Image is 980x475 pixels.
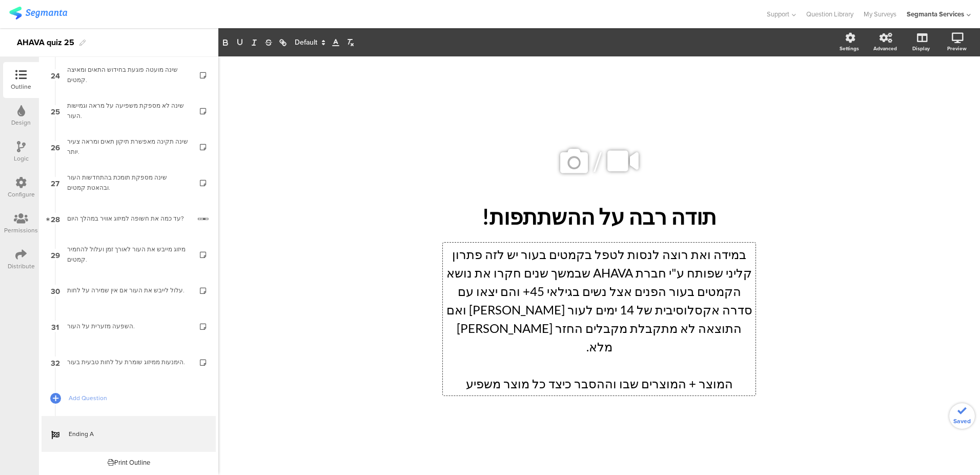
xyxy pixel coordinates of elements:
div: עד כמה את חשופה למיזוג אוויר במהלך היום? [67,213,190,224]
span: 28 [51,213,60,224]
div: Display [912,45,930,52]
div: Advanced [873,45,897,52]
div: AHAVA quiz 25 [17,34,74,51]
div: Print Outline [108,458,150,467]
a: 26 שינה תקינה מאפשרת תיקון תאים ומראה צעיר יותר. [42,129,216,165]
a: 30 עלול לייבש את העור אם אין שמירה על לחות. [42,272,216,308]
div: שינה לא מספקת משפיעה על מראה וגמישות העור. [67,101,190,121]
span: Saved [953,417,971,426]
img: segmanta logo [9,7,67,19]
div: הימנעות ממיזוג שומרת על לחות טבעית בעור. [67,357,190,367]
a: 24 שינה מועטה פוגעת בחידוש התאים ומאיצה קמטים. [42,57,216,93]
a: 31 השפעה מזערית על העור. [42,308,216,344]
div: Design [11,118,31,127]
p: המוצר + המוצרים שבו וההסבר כיצד כל מוצר משפיע [445,374,753,393]
div: מיזוג מייבש את העור לאורך זמן ועלול להחמיר קמטים. [67,244,190,265]
span: 24 [51,69,60,81]
span: 26 [51,141,60,152]
span: 27 [51,177,59,188]
span: Support [767,9,789,19]
div: השפעה מזערית על העור. [67,321,190,331]
p: תודה רבה על ההשתתפות! [410,204,789,230]
div: Preview [947,45,967,52]
a: 29 מיזוג מייבש את העור לאורך זמן ועלול להחמיר קמטים. [42,236,216,272]
div: Distribute [8,262,35,271]
span: 29 [51,249,60,260]
div: שינה מועטה פוגעת בחידוש התאים ומאיצה קמטים. [67,65,190,85]
div: שינה מספקת תומכת בהתחדשות העור ובהאטת קמטים. [67,172,190,193]
span: 30 [51,285,60,296]
a: Ending A [42,416,216,452]
span: 31 [51,321,59,332]
p: במידה ואת רוצה לנסות לטפל בקמטים בעור יש לזה פתרון קליני שפותח ע"י חברת AHAVA שבמשך שנים חקרו את ... [445,245,753,356]
div: Segmanta Services [907,9,964,19]
span: Ending A [69,429,200,439]
span: / [594,142,602,182]
span: 25 [51,105,60,116]
span: 32 [51,357,60,368]
a: 32 הימנעות ממיזוג שומרת על לחות טבעית בעור. [42,344,216,380]
div: Settings [840,45,859,52]
div: עלול לייבש את העור אם אין שמירה על לחות. [67,285,190,295]
div: Configure [8,190,35,199]
div: Outline [11,82,31,91]
div: Logic [14,154,29,163]
a: 27 שינה מספקת תומכת בהתחדשות העור ובהאטת קמטים. [42,165,216,201]
div: Permissions [4,226,38,235]
div: שינה תקינה מאפשרת תיקון תאים ומראה צעיר יותר. [67,136,190,157]
a: 28 עד כמה את חשופה למיזוג אוויר במהלך היום? [42,201,216,236]
span: Add Question [69,393,200,403]
a: 25 שינה לא מספקת משפיעה על מראה וגמישות העור. [42,93,216,129]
